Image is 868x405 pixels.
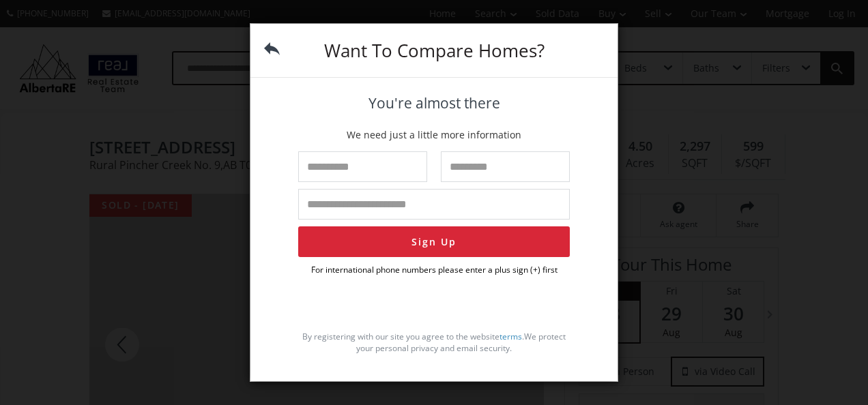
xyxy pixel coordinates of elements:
[298,226,570,257] button: Sign Up
[500,331,522,342] a: terms
[298,42,570,59] h3: Want To Compare Homes?
[264,41,280,57] img: back
[298,264,570,275] p: For international phone numbers please enter a plus sign (+) first
[298,128,570,142] p: We need just a little more information
[298,331,570,354] p: By registering with our site you agree to the website . We protect your personal privacy and emai...
[298,95,570,111] h4: You're almost there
